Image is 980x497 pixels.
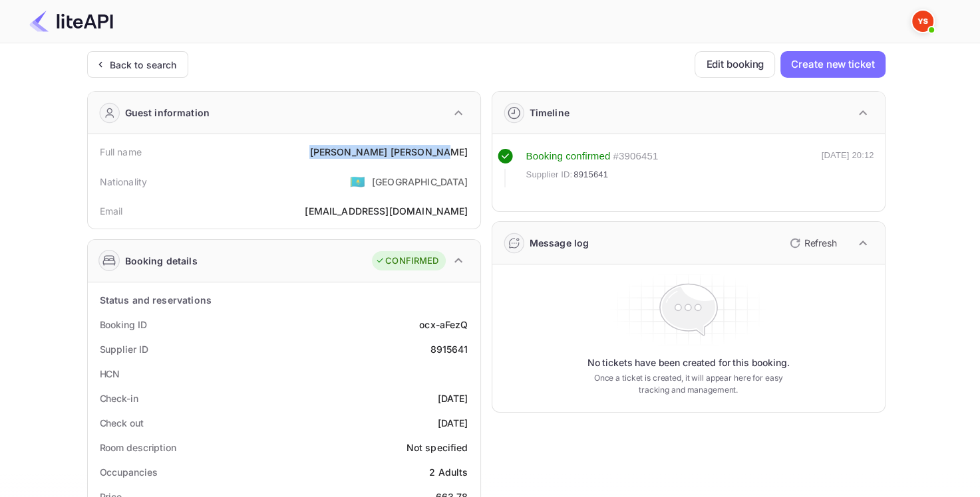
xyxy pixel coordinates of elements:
[530,106,570,120] div: Timeline
[100,318,147,332] div: Booking ID
[375,254,438,268] div: CONFIRMED
[804,236,837,250] p: Refresh
[350,169,365,193] span: United States
[100,175,148,189] div: Nationality
[100,367,120,381] div: HCN
[100,342,148,356] div: Supplier ID
[309,145,468,159] div: [PERSON_NAME] [PERSON_NAME]
[125,254,198,268] div: Booking details
[613,149,658,164] div: # 3906451
[912,11,933,32] img: Yandex Support
[822,149,874,187] div: [DATE] 20:12
[526,149,611,164] div: Booking confirmed
[125,106,210,120] div: Guest information
[438,416,468,430] div: [DATE]
[100,145,142,159] div: Full name
[110,58,177,72] div: Back to search
[780,51,885,78] button: Create new ticket
[100,465,158,479] div: Occupancies
[407,441,468,454] div: Not specified
[419,318,468,332] div: ocx-aFezQ
[100,293,212,307] div: Status and reservations
[29,11,113,32] img: LiteAPI Logo
[526,168,573,181] span: Supplier ID:
[372,175,468,189] div: [GEOGRAPHIC_DATA]
[573,168,608,181] span: 8915641
[583,372,794,396] p: Once a ticket is created, it will appear here for easy tracking and management.
[100,416,144,430] div: Check out
[100,441,176,454] div: Room description
[100,391,138,405] div: Check-in
[695,51,775,78] button: Edit booking
[430,342,468,356] div: 8915641
[782,233,842,254] button: Refresh
[100,204,123,218] div: Email
[305,204,468,218] div: [EMAIL_ADDRESS][DOMAIN_NAME]
[429,465,468,479] div: 2 Adults
[587,356,790,369] p: No tickets have been created for this booking.
[530,236,589,250] div: Message log
[438,391,468,405] div: [DATE]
